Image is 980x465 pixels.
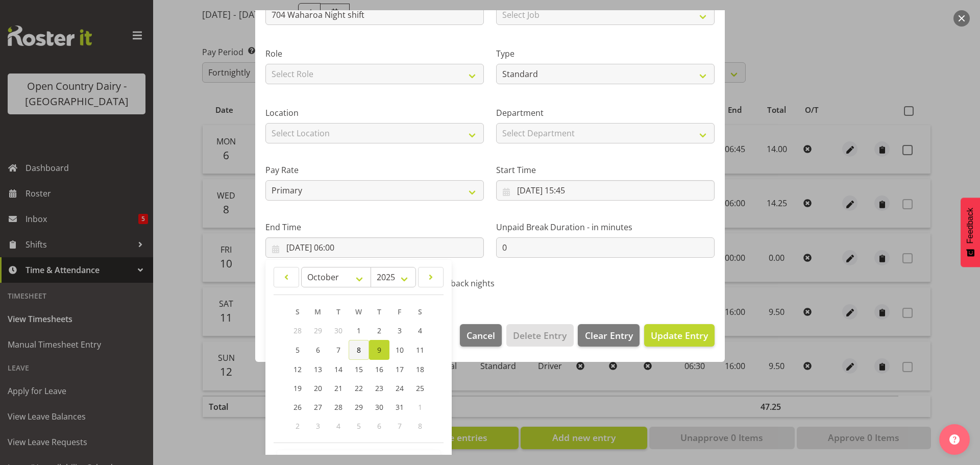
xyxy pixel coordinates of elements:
[349,321,369,340] a: 1
[398,326,402,335] span: 3
[396,345,404,355] span: 10
[578,324,639,347] button: Clear Entry
[496,164,715,176] label: Start Time
[506,324,573,347] button: Delete Entry
[396,383,404,393] span: 24
[316,345,320,355] span: 6
[293,364,302,374] span: 12
[418,326,422,335] span: 4
[389,360,410,379] a: 17
[357,421,361,431] span: 5
[418,307,422,316] span: S
[308,398,328,417] a: 27
[585,329,633,342] span: Clear Entry
[355,402,363,412] span: 29
[355,383,363,393] span: 22
[949,434,960,445] img: help-xxl-2.png
[355,307,362,316] span: W
[410,340,430,360] a: 11
[355,364,363,374] span: 15
[349,360,369,379] a: 15
[287,340,308,360] a: 5
[308,340,328,360] a: 6
[314,326,322,335] span: 29
[416,364,424,374] span: 18
[398,307,401,316] span: F
[308,379,328,398] a: 20
[369,398,389,417] a: 30
[293,326,302,335] span: 28
[416,345,424,355] span: 11
[396,402,404,412] span: 31
[389,340,410,360] a: 10
[357,326,361,335] span: 1
[369,360,389,379] a: 16
[467,329,495,342] span: Cancel
[416,383,424,393] span: 25
[460,324,502,347] button: Cancel
[336,345,340,355] span: 7
[349,398,369,417] a: 29
[418,421,422,431] span: 8
[314,364,322,374] span: 13
[265,107,484,119] label: Location
[375,402,383,412] span: 30
[314,383,322,393] span: 20
[287,360,308,379] a: 12
[410,321,430,340] a: 4
[966,208,975,243] span: Feedback
[398,421,402,431] span: 7
[265,237,484,258] input: Click to select...
[328,340,349,360] a: 7
[496,221,715,233] label: Unpaid Break Duration - in minutes
[336,307,340,316] span: T
[389,398,410,417] a: 31
[375,364,383,374] span: 16
[389,379,410,398] a: 24
[293,402,302,412] span: 26
[314,402,322,412] span: 27
[328,360,349,379] a: 14
[651,329,708,341] span: Update Entry
[336,421,340,431] span: 4
[357,345,361,355] span: 8
[369,321,389,340] a: 2
[287,379,308,398] a: 19
[496,107,715,119] label: Department
[375,383,383,393] span: 23
[314,307,321,316] span: M
[293,383,302,393] span: 19
[644,324,715,347] button: Update Entry
[296,421,300,431] span: 2
[349,340,369,360] a: 8
[316,421,320,431] span: 3
[377,421,381,431] span: 6
[287,398,308,417] a: 26
[296,307,300,316] span: S
[410,360,430,379] a: 18
[265,5,484,25] input: Shift Name
[369,379,389,398] a: 23
[429,278,495,288] span: Call back nights
[496,47,715,60] label: Type
[334,364,342,374] span: 14
[377,307,381,316] span: T
[328,398,349,417] a: 28
[389,321,410,340] a: 3
[265,47,484,60] label: Role
[496,180,715,201] input: Click to select...
[377,326,381,335] span: 2
[334,383,342,393] span: 21
[349,379,369,398] a: 22
[418,402,422,412] span: 1
[308,360,328,379] a: 13
[496,237,715,258] input: Unpaid Break Duration
[961,198,980,267] button: Feedback - Show survey
[513,329,567,342] span: Delete Entry
[369,340,389,360] a: 9
[410,379,430,398] a: 25
[296,345,300,355] span: 5
[396,364,404,374] span: 17
[265,164,484,176] label: Pay Rate
[334,402,342,412] span: 28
